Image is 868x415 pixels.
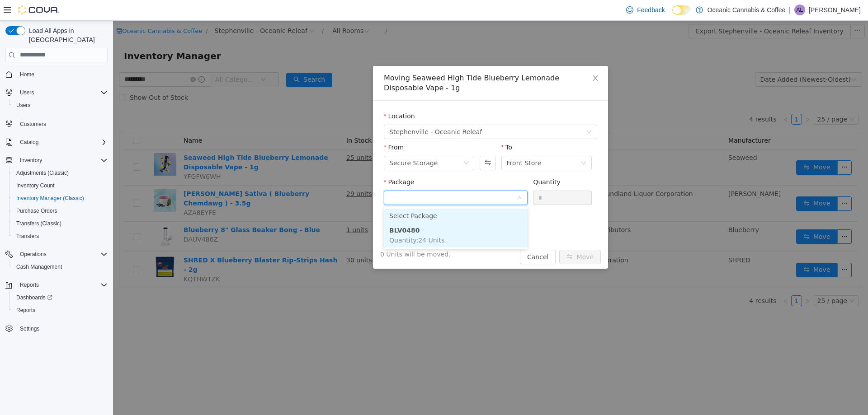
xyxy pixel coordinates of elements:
[271,158,301,165] label: Package
[13,168,108,178] span: Adjustments (Classic)
[276,104,369,118] span: Stephenville - Oceanic Releaf
[404,174,409,181] i: icon: down
[2,117,111,130] button: Customers
[789,5,791,15] p: |
[20,89,34,96] span: Users
[446,229,488,243] button: icon: swapMove
[13,205,61,216] a: Purchase Orders
[794,5,805,15] div: Anna LeRoux
[271,92,302,99] label: Location
[271,123,291,130] label: From
[623,1,668,19] a: Feedback
[16,119,50,130] a: Customers
[13,231,108,242] span: Transfers
[407,229,443,243] button: Cancel
[267,229,338,238] span: 0 Units will be moved.
[16,294,52,301] span: Dashboards
[13,218,65,229] a: Transfers (Classic)
[16,280,108,290] span: Reports
[16,233,39,240] span: Transfers
[13,305,39,316] a: Reports
[16,102,30,109] span: Users
[13,193,108,204] span: Inventory Manager (Classic)
[9,291,111,304] a: Dashboards
[5,64,108,359] nav: Complex example
[809,5,861,15] p: [PERSON_NAME]
[16,118,108,129] span: Customers
[16,323,43,334] a: Settings
[16,69,108,80] span: Home
[797,5,803,15] span: AL
[13,180,108,191] span: Inventory Count
[16,69,38,80] a: Home
[20,251,47,258] span: Operations
[394,135,429,149] div: Front Store
[13,168,72,178] a: Adjustments (Classic)
[16,155,46,166] button: Inventory
[276,171,403,185] input: Package
[20,121,46,128] span: Customers
[468,140,473,146] i: icon: down
[2,279,111,291] button: Reports
[271,52,484,72] div: Moving Seaweed High Tide Blueberry Lemonade Disposable Vape - 1g
[9,179,111,192] button: Inventory Count
[16,249,50,260] button: Operations
[16,137,42,148] button: Catalog
[473,108,479,115] i: icon: down
[13,261,108,272] span: Cash Management
[276,135,325,149] div: Secure Storage
[16,263,62,270] span: Cash Management
[16,323,108,334] span: Settings
[20,71,34,78] span: Home
[9,230,111,242] button: Transfers
[16,137,108,148] span: Catalog
[20,139,38,146] span: Catalog
[16,182,55,189] span: Inventory Count
[9,192,111,205] button: Inventory Manager (Classic)
[637,5,665,14] span: Feedback
[276,216,331,223] span: Quantity : 24 Units
[20,325,39,332] span: Settings
[2,154,111,167] button: Inventory
[470,45,495,70] button: Close
[2,248,111,261] button: Operations
[9,167,111,179] button: Adjustments (Classic)
[13,218,108,229] span: Transfers (Classic)
[13,205,108,216] span: Purchase Orders
[20,281,39,289] span: Reports
[13,261,66,272] a: Cash Management
[708,5,786,15] p: Oceanic Cannabis & Coffee
[16,155,108,166] span: Inventory
[479,54,486,61] i: icon: close
[420,170,478,184] input: Quantity
[20,157,42,164] span: Inventory
[9,304,111,317] button: Reports
[271,202,415,227] li: BLV0480
[25,26,108,44] span: Load All Apps in [GEOGRAPHIC_DATA]
[2,322,111,335] button: Settings
[13,231,42,242] a: Transfers
[672,5,691,15] input: Dark Mode
[367,135,382,149] button: Swap
[276,206,307,213] strong: BLV0480
[2,136,111,149] button: Catalog
[13,180,58,191] a: Inventory Count
[9,217,111,230] button: Transfers (Classic)
[16,249,108,260] span: Operations
[13,292,108,303] span: Dashboards
[9,205,111,217] button: Purchase Orders
[350,140,356,146] i: icon: down
[16,87,38,98] button: Users
[16,220,61,227] span: Transfers (Classic)
[16,307,35,314] span: Reports
[16,195,84,202] span: Inventory Manager (Classic)
[16,169,69,177] span: Adjustments (Classic)
[271,188,415,202] li: Select Package
[2,86,111,99] button: Users
[18,5,59,14] img: Cova
[16,207,57,214] span: Purchase Orders
[13,193,88,204] a: Inventory Manager (Classic)
[13,100,108,111] span: Users
[16,87,108,98] span: Users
